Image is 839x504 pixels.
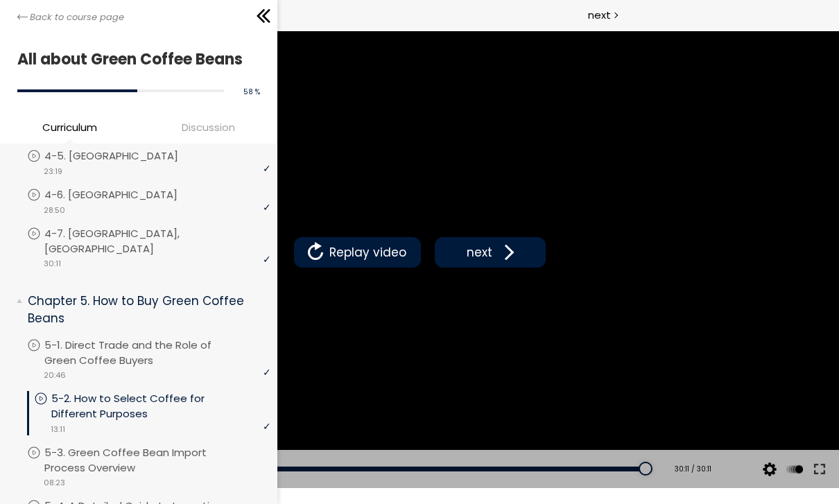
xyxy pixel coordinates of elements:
[243,87,260,97] span: 58 %
[51,391,270,422] p: 5-2. How to Select Coffee for Different Purposes
[759,450,780,489] button: Video quality
[435,237,546,268] button: next
[44,205,65,216] span: 28:50
[588,7,611,23] span: next
[44,226,270,257] p: 4-7. [GEOGRAPHIC_DATA], [GEOGRAPHIC_DATA]
[30,10,124,24] span: Back to course page
[51,424,65,435] span: 13:11
[44,370,66,381] span: 20:46
[44,477,65,489] span: 08:23
[42,119,97,135] span: Curriculum
[44,445,270,476] p: 5-3. Green Coffee Bean Import Process Overview
[44,258,61,270] span: 30:11
[44,148,206,164] p: 4-5. [GEOGRAPHIC_DATA]
[28,293,260,327] p: Chapter 5. How to Buy Green Coffee Beans
[782,450,807,489] div: Change playback rate
[463,243,496,261] span: next
[142,119,274,135] span: Discussion
[326,243,410,261] span: Replay video
[44,166,62,177] span: 23:19
[294,237,421,268] button: Replay video
[17,10,124,24] a: Back to course page
[44,338,270,368] p: 5-1. Direct Trade and the Role of Green Coffee Buyers
[44,187,205,202] p: 4-6. [GEOGRAPHIC_DATA]
[658,464,711,475] div: 30:11 / 30:11
[784,450,805,489] button: Play back rate
[17,46,253,72] h1: All about Green Coffee Beans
